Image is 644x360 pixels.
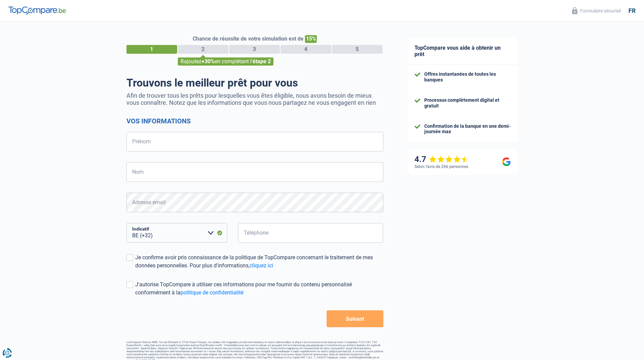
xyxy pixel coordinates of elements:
span: étape 2 [253,58,271,65]
div: Processus complètement digital et gratuit [424,97,511,109]
a: cliquez ici [249,262,273,269]
span: 15% [305,35,317,43]
div: J'autorise TopCompare à utiliser ces informations pour me fournir du contenu personnalisé conform... [135,281,383,297]
input: 401020304 [238,223,383,243]
h2: Vos informations [126,117,383,125]
span: +30% [201,58,215,65]
div: 2 [178,45,229,54]
div: Rajoutez en complétant l' [178,57,273,66]
div: fr [628,7,636,15]
div: 4 [281,45,331,54]
div: Confirmation de la banque en une demi-journée max [424,123,511,135]
a: politique de confidentialité [181,289,243,296]
div: Offres instantanées de toutes les banques [424,71,511,83]
span: Chance de réussite de votre simulation est de [193,35,304,42]
h1: Trouvons le meilleur prêt pour vous [126,76,383,89]
img: TopCompare Logo [8,6,66,15]
div: Je confirme avoir pris connaissance de la politique de TopCompare concernant le traitement de mes... [135,254,383,270]
div: Selon l’avis de 266 personnes [414,164,468,169]
div: TopCompare vous aide à obtenir un prêt [408,38,518,65]
div: 4.7 [414,154,469,164]
button: Formulaire sécurisé [568,5,625,16]
div: 5 [332,45,383,54]
button: Suivant [327,310,383,327]
div: 1 [126,45,177,54]
p: Afin de trouver tous les prêts pour lesquelles vous êtes éligible, nous avons besoin de mieux vou... [126,92,383,106]
div: 3 [229,45,280,54]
